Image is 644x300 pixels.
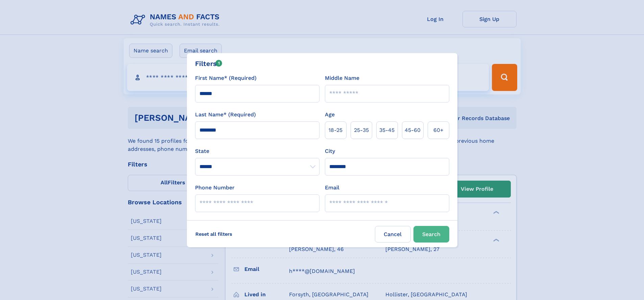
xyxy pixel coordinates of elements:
label: Middle Name [325,74,359,82]
label: Cancel [375,226,411,243]
span: 25‑35 [354,126,369,134]
label: Reset all filters [191,226,237,242]
span: 35‑45 [379,126,395,134]
span: 45‑60 [405,126,421,134]
label: Phone Number [195,184,235,192]
div: Filters [195,59,222,69]
label: Email [325,184,339,192]
label: Last Name* (Required) [195,111,256,119]
label: State [195,147,319,155]
span: 18‑25 [329,126,342,134]
label: City [325,147,335,155]
span: 60+ [433,126,444,134]
label: Age [325,111,335,119]
label: First Name* (Required) [195,74,257,82]
button: Search [413,226,449,243]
